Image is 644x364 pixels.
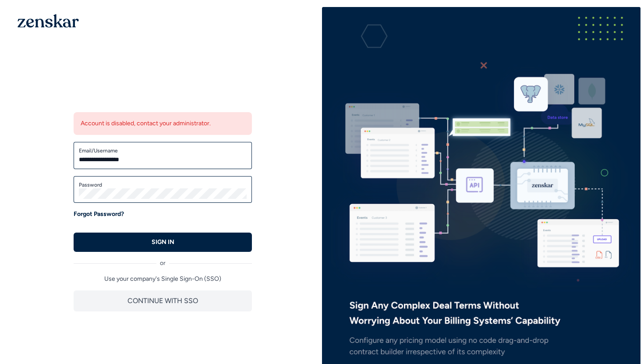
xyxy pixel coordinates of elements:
[79,181,247,188] label: Password
[74,233,252,252] button: SIGN IN
[152,238,174,247] p: SIGN IN
[74,210,124,219] a: Forgot Password?
[79,147,247,154] label: Email/Username
[74,252,252,268] div: or
[18,14,79,28] img: 1OGAJ2xQqyY4LXKgY66KYq0eOWRCkrZdAb3gUhuVAqdWPZE9SRJmCz+oDMSn4zDLXe31Ii730ItAGKgCKgCCgCikA4Av8PJUP...
[74,112,252,135] div: Account is disabled, contact your administrator.
[74,290,252,311] button: CONTINUE WITH SSO
[74,275,252,283] p: Use your company's Single Sign-On (SSO)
